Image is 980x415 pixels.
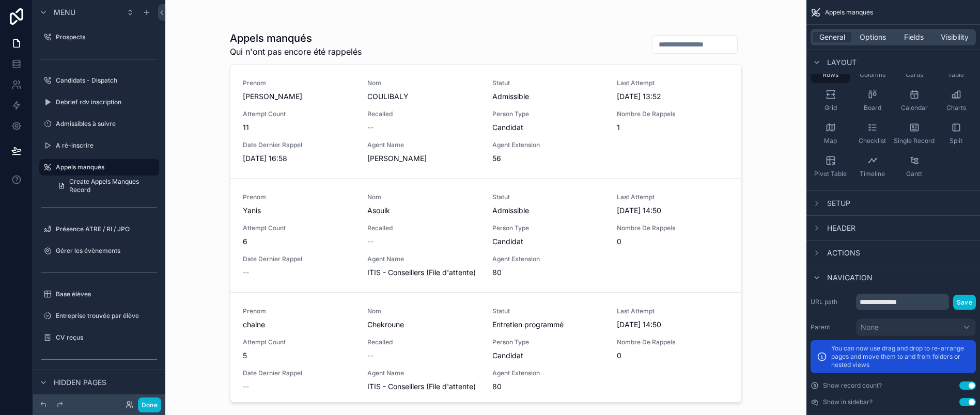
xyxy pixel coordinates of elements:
[827,57,857,68] span: Layout
[39,137,159,154] a: A ré-inscrire
[864,104,881,112] span: Board
[941,32,969,42] span: Visibility
[56,163,153,171] label: Appels manqués
[39,308,159,324] a: Entreprise trouvée par élève
[860,32,886,42] span: Options
[39,29,159,45] a: Prospects
[948,71,964,79] span: Table
[54,377,106,388] span: Hidden pages
[56,141,157,150] label: A ré-inscrire
[823,381,882,390] label: Show record count?
[56,312,157,320] label: Entreprise trouvée par élève
[54,7,75,18] span: Menu
[894,137,935,145] span: Single Record
[827,248,860,258] span: Actions
[860,170,885,178] span: Timeline
[811,323,852,331] label: Parent
[39,221,159,237] a: Présence ATRE / RI / JPO
[827,223,855,233] span: Header
[827,198,850,209] span: Setup
[819,32,845,42] span: General
[904,32,924,42] span: Fields
[138,397,161,412] button: Done
[39,94,159,110] a: Debrief rdv inscription
[827,273,873,283] span: Navigation
[894,85,934,116] button: Calendar
[811,85,850,116] button: Grid
[56,120,157,128] label: Admissibles à suivre
[856,318,976,336] button: None
[906,170,922,178] span: Gantt
[56,225,157,233] label: Présence ATRE / RI / JPO
[831,344,970,369] p: You can now use drag and drop to re-arrange pages and move them to and from folders or nested views
[811,151,850,182] button: Pivot Table
[950,137,962,145] span: Split
[39,329,159,346] a: CV reçus
[901,104,928,112] span: Calendar
[822,71,838,79] span: Rows
[52,178,159,194] a: Create Appels Manques Record
[946,104,966,112] span: Charts
[824,137,837,145] span: Map
[860,71,885,79] span: Columns
[56,33,157,41] label: Prospects
[39,72,159,89] a: Candidats - Dispatch
[56,98,157,106] label: Debrief rdv inscription
[852,118,892,149] button: Checklist
[859,137,886,145] span: Checklist
[906,71,923,79] span: Cards
[825,8,873,17] span: Appels manqués
[825,104,837,112] span: Grid
[39,286,159,302] a: Base élèves
[894,151,934,182] button: Gantt
[814,170,847,178] span: Pivot Table
[936,85,976,116] button: Charts
[56,247,157,255] label: Gérer les évènements
[69,178,153,194] span: Create Appels Manques Record
[811,118,850,149] button: Map
[811,298,852,306] label: URL path
[861,322,879,332] span: None
[39,159,159,175] a: Appels manqués
[953,295,976,310] button: Save
[894,118,934,149] button: Single Record
[56,333,157,342] label: CV reçus
[56,76,157,85] label: Candidats - Dispatch
[39,116,159,132] a: Admissibles à suivre
[936,118,976,149] button: Split
[39,243,159,259] a: Gérer les évènements
[56,290,157,298] label: Base élèves
[852,85,892,116] button: Board
[823,398,873,406] label: Show in sidebar?
[852,151,892,182] button: Timeline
